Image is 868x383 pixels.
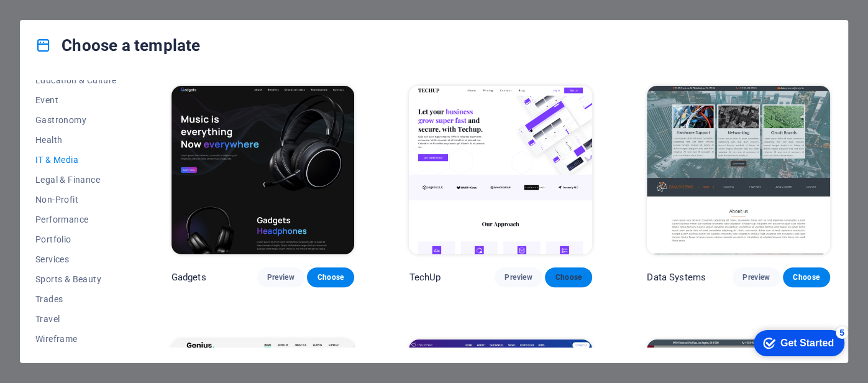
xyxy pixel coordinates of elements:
span: Preview [505,272,532,282]
span: Travel [35,314,117,324]
button: Services [35,249,117,269]
button: Preview [257,267,304,287]
span: Preview [267,272,295,282]
span: Services [35,254,117,264]
button: Trades [35,289,117,309]
div: Get Started [37,14,90,25]
button: Sports & Beauty [35,269,117,289]
button: Health [35,130,117,150]
span: Legal & Finance [35,175,117,185]
span: Event [35,95,117,105]
img: Data Systems [647,86,830,255]
img: TechUp [409,86,592,255]
span: Choose [793,272,820,282]
span: Sports & Beauty [35,274,117,284]
button: Choose [783,267,830,287]
button: Choose [307,267,354,287]
span: Choose [555,272,582,282]
button: Preview [733,267,780,287]
span: Education & Culture [35,75,117,85]
span: Trades [35,294,117,304]
span: IT & Media [35,155,117,165]
span: Wireframe [35,334,117,344]
button: Education & Culture [35,70,117,90]
button: Performance [35,210,117,229]
p: TechUp [409,271,441,284]
p: Gadgets [171,271,206,284]
div: 5 [92,2,104,15]
span: Performance [35,215,117,224]
button: IT & Media [35,150,117,170]
button: Non-Profit [35,190,117,210]
div: Get Started 5 items remaining, 0% complete [10,6,101,32]
button: Portfolio [35,229,117,249]
span: Portfolio [35,234,117,244]
button: Gastronomy [35,110,117,130]
img: Gadgets [171,86,355,255]
span: Preview [742,272,770,282]
h4: Choose a template [35,35,200,55]
p: Data Systems [647,271,706,284]
span: Health [35,135,117,145]
button: Preview [495,267,542,287]
span: Non-Profit [35,195,117,205]
button: Legal & Finance [35,170,117,190]
span: Choose [317,272,344,282]
button: Event [35,90,117,110]
button: Choose [545,267,592,287]
button: Wireframe [35,329,117,349]
button: Travel [35,309,117,329]
span: Gastronomy [35,115,117,125]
